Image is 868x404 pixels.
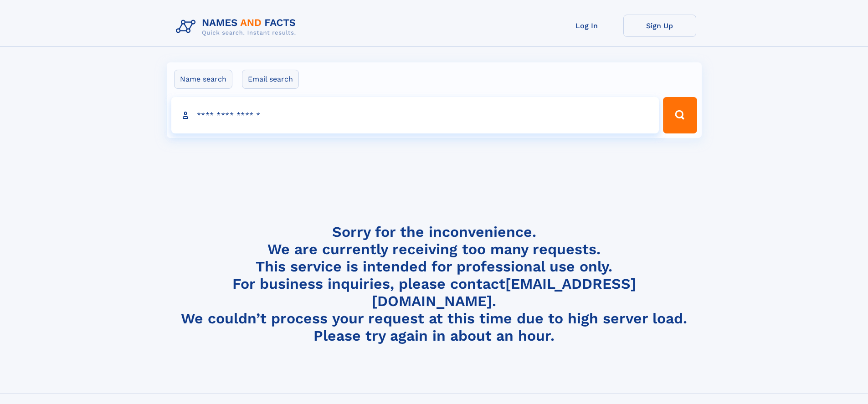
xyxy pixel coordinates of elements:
[242,70,299,89] label: Email search
[171,97,659,133] input: search input
[663,97,697,133] button: Search Button
[174,70,232,89] label: Name search
[623,15,696,37] a: Sign Up
[172,223,696,345] h4: Sorry for the inconvenience. We are currently receiving too many requests. This service is intend...
[372,275,636,310] a: [EMAIL_ADDRESS][DOMAIN_NAME]
[172,15,303,39] img: Logo Names and Facts
[550,15,623,37] a: Log In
